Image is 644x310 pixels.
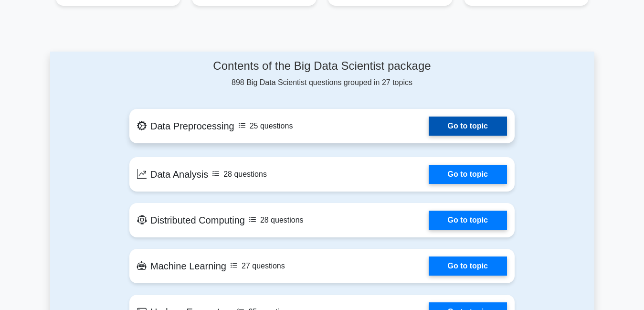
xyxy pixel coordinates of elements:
[429,257,507,276] a: Go to topic
[129,59,515,88] div: 898 Big Data Scientist questions grouped in 27 topics
[429,165,507,184] a: Go to topic
[429,211,507,230] a: Go to topic
[129,59,515,73] h4: Contents of the Big Data Scientist package
[429,117,507,136] a: Go to topic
